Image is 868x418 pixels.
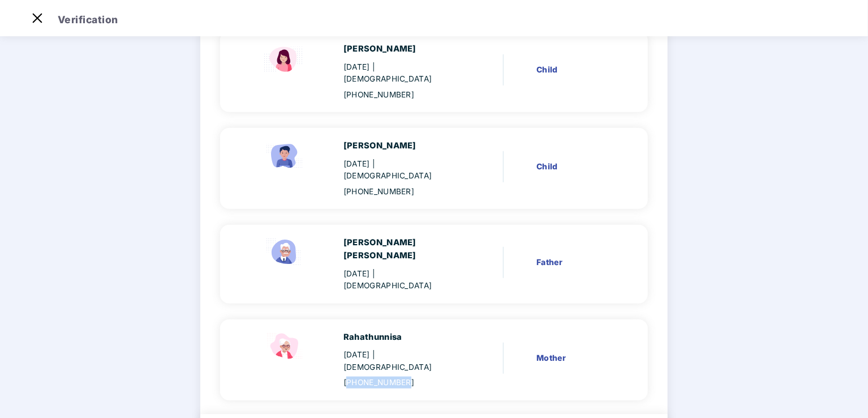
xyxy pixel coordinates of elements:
[536,160,613,173] div: Child
[262,331,307,362] img: svg+xml;base64,PHN2ZyB4bWxucz0iaHR0cDovL3d3dy53My5vcmcvMjAwMC9zdmciIHdpZHRoPSI1NCIgaGVpZ2h0PSIzOC...
[536,63,613,76] div: Child
[343,42,459,56] div: [PERSON_NAME]
[343,236,459,262] div: [PERSON_NAME] [PERSON_NAME]
[343,349,459,373] div: [DATE]
[262,42,307,74] img: svg+xml;base64,PHN2ZyBpZD0iQ2hpbGRfZmVtYWxlX2ljb24iIHhtbG5zPSJodHRwOi8vd3d3LnczLm9yZy8yMDAwL3N2Zy...
[343,139,459,152] div: [PERSON_NAME]
[343,350,432,371] span: | [DEMOGRAPHIC_DATA]
[343,331,459,344] div: Rahathunnisa
[343,186,459,198] div: [PHONE_NUMBER]
[262,139,307,171] img: svg+xml;base64,PHN2ZyBpZD0iQ2hpbGRfbWFsZV9pY29uIiB4bWxucz0iaHR0cDovL3d3dy53My5vcmcvMjAwMC9zdmciIH...
[343,158,459,182] div: [DATE]
[262,236,307,268] img: svg+xml;base64,PHN2ZyBpZD0iRmF0aGVyX2ljb24iIHhtbG5zPSJodHRwOi8vd3d3LnczLm9yZy8yMDAwL3N2ZyIgeG1sbn...
[536,256,613,268] div: Father
[343,61,459,86] div: [DATE]
[536,352,613,364] div: Mother
[343,377,459,389] div: [PHONE_NUMBER]
[343,89,459,101] div: [PHONE_NUMBER]
[343,268,459,292] div: [DATE]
